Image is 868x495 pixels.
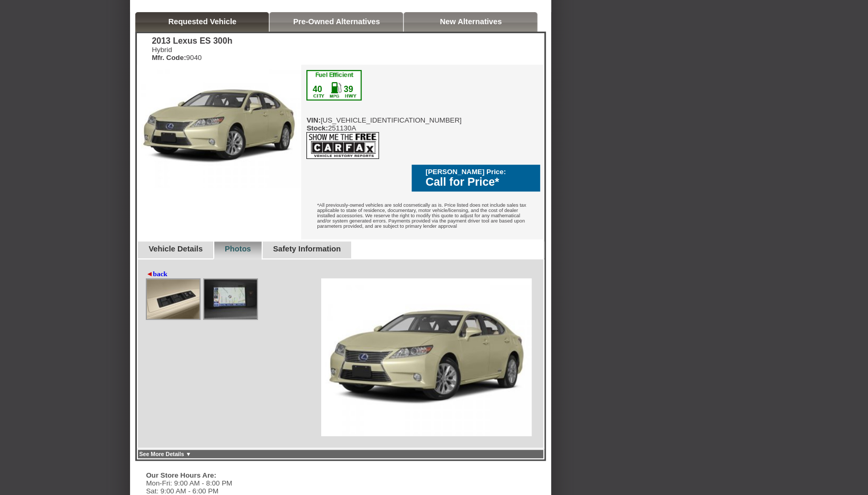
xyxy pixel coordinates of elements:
div: [US_VEHICLE_IDENTIFICATION_NUMBER] 251130A [306,70,462,160]
div: 39 [343,85,354,94]
img: 2013 Lexus ES 300h [137,65,301,188]
a: See More Details ▼ [139,451,191,457]
a: Vehicle Details [148,245,203,253]
a: New Alternatives [440,17,502,26]
a: Photos [225,245,251,253]
b: Mfr. Code: [152,54,186,62]
div: [PERSON_NAME] Price: [425,168,535,176]
img: Image.aspx [204,279,257,319]
img: icon_carfax.png [306,132,379,159]
div: Call for Price* [425,176,535,189]
div: Our Store Hours Are: [146,471,298,479]
img: Image.aspx [147,279,199,319]
b: Stock: [306,124,328,132]
a: Pre-Owned Alternatives [293,17,380,26]
a: Requested Vehicle [168,17,237,26]
div: 2013 Lexus ES 300h [152,36,232,46]
a: Safety Information [273,245,341,253]
div: Hybrid 9040 [152,46,232,62]
span: ◄ [146,270,153,278]
div: 40 [312,85,323,94]
div: *All previously-owned vehicles are sold cosmetically as is. Price listed does not include sales t... [301,195,543,239]
img: Image.aspx [321,278,532,436]
a: ◄back [146,270,167,278]
b: VIN: [306,116,321,124]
